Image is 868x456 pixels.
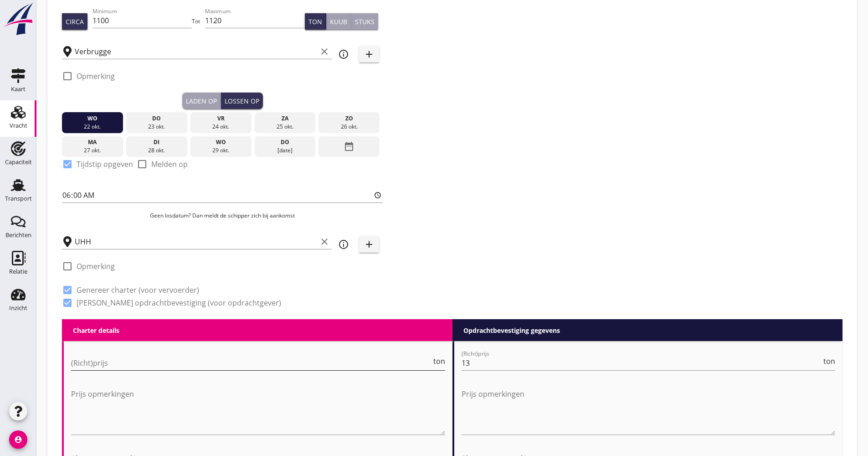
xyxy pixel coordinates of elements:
div: [DATE] [257,146,313,155]
div: 27 okt. [64,146,121,155]
i: info_outline [338,49,349,60]
div: 23 okt. [128,123,185,131]
textarea: Prijs opmerkingen [71,387,445,435]
button: Kuub [326,13,351,30]
label: Opmerking [77,72,115,81]
label: Melden op [151,160,188,169]
label: Genereer charter (voor vervoerder) [77,285,199,295]
div: 26 okt. [321,123,377,131]
div: zo [321,114,377,123]
div: 24 okt. [193,123,249,131]
div: di [128,138,185,146]
div: Capaciteit [5,159,32,165]
i: date_range [344,138,354,155]
div: Relatie [9,269,27,275]
div: Kuub [330,17,347,26]
div: do [128,114,185,123]
i: add [364,239,375,250]
label: [PERSON_NAME] opdrachtbevestiging (voor opdrachtgever) [77,298,281,307]
input: Maximum [205,13,305,28]
span: ton [433,358,445,365]
input: Minimum [92,13,192,28]
i: clear [319,236,330,247]
span: ton [823,358,835,365]
p: Geen losdatum? Dan meldt de schipper zich bij aankomst [62,212,383,220]
i: info_outline [338,239,349,250]
div: 28 okt. [128,146,185,155]
div: Circa [66,17,84,26]
label: Tijdstip opgeven [77,160,133,169]
div: Tot [192,17,205,26]
div: Berichten [5,232,31,238]
input: Laadplaats [75,44,317,59]
button: Ton [305,13,326,30]
div: Transport [5,196,32,202]
div: wo [64,114,121,123]
div: vr [193,114,249,123]
i: clear [319,46,330,57]
img: logo-small.a267ee39.svg [2,2,35,36]
div: 22 okt. [64,123,121,131]
button: Laden op [182,93,221,109]
div: do [257,138,313,146]
div: 25 okt. [257,123,313,131]
button: Stuks [351,13,378,30]
label: Opmerking [77,262,115,271]
div: 29 okt. [193,146,249,155]
input: (Richt)prijs [462,356,822,370]
div: Kaart [11,86,26,92]
i: account_circle [9,430,27,449]
div: ma [64,138,121,146]
div: Stuks [355,17,375,26]
div: Lossen op [225,96,259,106]
div: Inzicht [9,305,27,311]
div: Ton [308,17,322,26]
i: add [364,49,375,60]
div: wo [193,138,249,146]
textarea: Prijs opmerkingen [462,387,836,435]
input: Losplaats [75,234,317,249]
input: (Richt)prijs [71,356,431,370]
div: Laden op [186,96,217,106]
div: za [257,114,313,123]
button: Circa [62,13,87,30]
div: Vracht [10,123,27,129]
button: Lossen op [221,93,263,109]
